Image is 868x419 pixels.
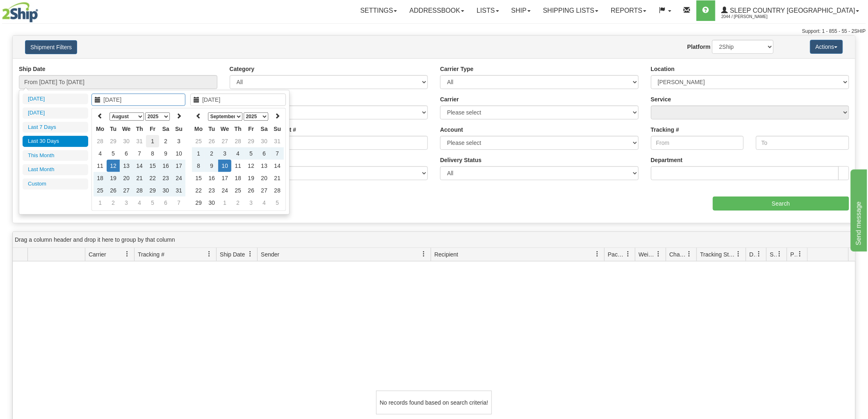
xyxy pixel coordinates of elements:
[231,172,244,184] td: 18
[205,135,218,147] td: 26
[621,247,635,261] a: Packages filter column settings
[120,172,133,184] td: 20
[107,123,120,135] th: Tu
[417,247,431,261] a: Sender filter column settings
[683,247,697,261] a: Charge filter column settings
[19,65,46,73] label: Ship Date
[258,135,271,147] td: 30
[94,172,107,184] td: 18
[107,160,120,172] td: 12
[172,197,185,209] td: 7
[271,184,284,197] td: 28
[192,184,205,197] td: 22
[403,0,471,21] a: Addressbook
[231,123,244,135] th: Th
[205,197,218,209] td: 30
[133,147,146,160] td: 7
[271,135,284,147] td: 31
[790,250,797,259] span: Pickup Status
[440,126,463,134] label: Account
[138,250,164,259] span: Tracking #
[258,147,271,160] td: 6
[639,250,656,259] span: Weight
[220,250,245,259] span: Ship Date
[94,147,107,160] td: 4
[231,160,244,172] td: 11
[159,172,172,184] td: 23
[218,135,231,147] td: 27
[25,40,77,54] button: Shipment Filters
[23,94,88,105] li: [DATE]
[261,250,279,259] span: Sender
[172,123,185,135] th: Su
[133,160,146,172] td: 14
[205,123,218,135] th: Tu
[159,123,172,135] th: Sa
[120,135,133,147] td: 30
[94,123,107,135] th: Mo
[146,135,159,147] td: 1
[205,147,218,160] td: 2
[94,135,107,147] td: 28
[218,147,231,160] td: 3
[244,184,258,197] td: 26
[231,135,244,147] td: 28
[231,184,244,197] td: 25
[2,28,866,35] div: Support: 1 - 855 - 55 - 2SHIP
[120,147,133,160] td: 6
[770,250,777,259] span: Shipment Issues
[107,147,120,160] td: 5
[271,160,284,172] td: 14
[120,197,133,209] td: 3
[159,184,172,197] td: 30
[23,164,88,175] li: Last Month
[107,135,120,147] td: 29
[89,250,106,259] span: Carrier
[94,184,107,197] td: 25
[94,160,107,172] td: 11
[713,197,849,211] input: Search
[258,123,271,135] th: Sa
[230,65,255,73] label: Category
[192,147,205,160] td: 1
[133,135,146,147] td: 31
[120,184,133,197] td: 27
[471,0,505,21] a: Lists
[218,184,231,197] td: 24
[23,179,88,190] li: Custom
[23,136,88,147] li: Last 30 Days
[258,184,271,197] td: 27
[652,247,666,261] a: Weight filter column settings
[13,232,855,248] div: grid grouping header
[146,197,159,209] td: 5
[120,247,134,261] a: Carrier filter column settings
[23,122,88,133] li: Last 7 Days
[192,123,205,135] th: Mo
[6,5,76,15] div: Send message
[146,123,159,135] th: Fr
[669,250,687,259] span: Charge
[120,160,133,172] td: 13
[793,247,807,261] a: Pickup Status filter column settings
[192,172,205,184] td: 15
[172,184,185,197] td: 31
[440,95,459,103] label: Carrier
[608,250,625,259] span: Packages
[107,184,120,197] td: 26
[651,136,744,150] input: From
[205,172,218,184] td: 16
[651,126,679,134] label: Tracking #
[192,160,205,172] td: 8
[94,197,107,209] td: 1
[773,247,787,261] a: Shipment Issues filter column settings
[205,160,218,172] td: 9
[172,160,185,172] td: 17
[376,391,492,414] div: No records found based on search criteria!
[218,123,231,135] th: We
[146,147,159,160] td: 8
[244,197,258,209] td: 3
[700,250,736,259] span: Tracking Status
[23,108,88,119] li: [DATE]
[172,147,185,160] td: 10
[202,247,216,261] a: Tracking # filter column settings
